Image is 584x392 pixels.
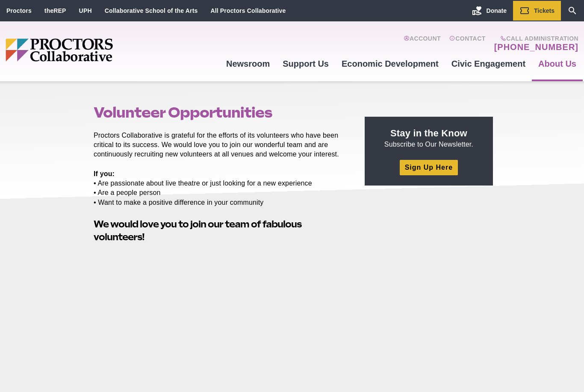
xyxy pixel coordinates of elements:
[6,38,179,62] img: Proctors logo
[487,7,507,14] span: Donate
[210,7,286,14] a: All Proctors Collaborative
[44,7,66,14] a: theREP
[94,169,345,207] p: • Are passionate about live theatre or just looking for a new experience • Are a people person • ...
[220,52,276,75] a: Newsroom
[335,52,445,75] a: Economic Development
[404,35,441,52] a: Account
[561,1,584,21] a: Search
[375,127,483,149] p: Subscribe to Our Newsletter.
[94,218,301,243] strong: We would love you to join our team of fabulous volunteers
[94,131,345,159] p: Proctors Collaborative is grateful for the efforts of its volunteers who have been critical to it...
[390,128,467,139] strong: Stay in the Know
[449,35,486,52] a: Contact
[6,7,32,14] a: Proctors
[79,7,92,14] a: UPH
[494,42,578,52] a: [PHONE_NUMBER]
[94,170,115,177] strong: If you:
[94,104,345,121] h1: Volunteer Opportunities
[534,7,555,14] span: Tickets
[105,7,198,14] a: Collaborative School of the Arts
[532,52,583,75] a: About Us
[466,1,513,21] a: Donate
[276,52,335,75] a: Support Us
[94,247,345,389] iframe: Volunteer with Proctors Collaborative 2018
[94,218,345,244] h2: !
[400,160,458,175] a: Sign Up Here
[445,52,532,75] a: Civic Engagement
[513,1,561,21] a: Tickets
[492,35,578,42] span: Call Administration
